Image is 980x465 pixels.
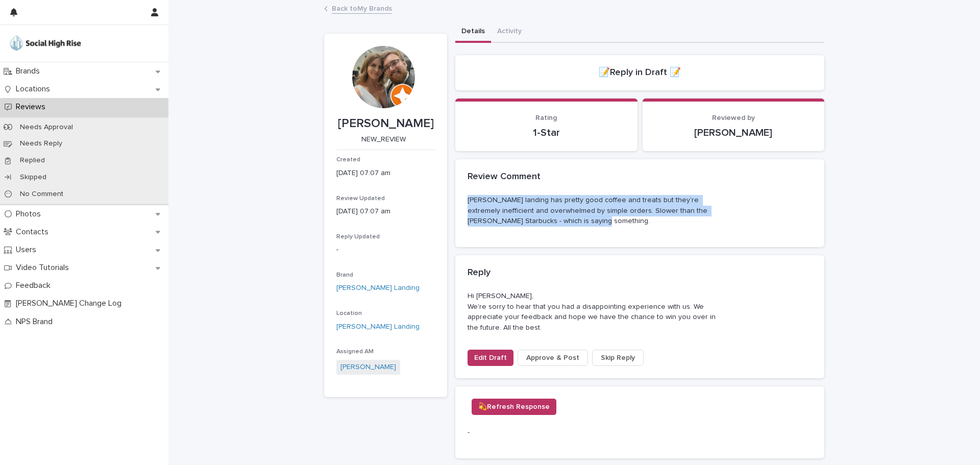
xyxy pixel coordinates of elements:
[12,245,44,255] p: Users
[12,173,55,182] p: Skipped
[12,263,77,273] p: Video Tutorials
[336,116,435,131] p: [PERSON_NAME]
[12,139,70,148] p: Needs Reply
[336,310,362,316] span: Location
[468,350,513,366] button: Edit Draft
[712,114,755,121] span: Reviewed by
[336,206,435,217] p: [DATE] 07:07 am
[12,156,53,165] p: Replied
[468,291,726,333] p: Hi [PERSON_NAME], We're sorry to hear that you had a disappointing experience with us. We appreci...
[468,172,541,183] h2: Review Comment
[336,322,420,332] a: [PERSON_NAME] Landing
[12,317,61,327] p: NPS Brand
[12,299,130,308] p: [PERSON_NAME] Change Log
[336,135,431,144] p: NEW_REVIEW
[12,281,59,290] p: Feedback
[12,84,58,94] p: Locations
[655,127,813,139] p: [PERSON_NAME]
[336,244,435,255] p: -
[12,227,57,237] p: Contacts
[468,127,625,139] p: 1-Star
[12,66,48,76] p: Brands
[468,427,574,438] p: -
[472,399,556,415] button: 💫Refresh Response
[12,209,49,219] p: Photos
[340,362,396,373] a: [PERSON_NAME]
[336,195,385,202] span: Review Updated
[592,350,644,366] button: Skip Reply
[12,190,71,199] p: No Comment
[601,353,635,363] span: Skip Reply
[336,272,353,278] span: Brand
[491,21,528,43] button: Activity
[468,267,491,279] h2: Reply
[535,114,557,121] span: Rating
[336,349,374,355] span: Assigned AM
[332,2,392,14] a: Back toMy Brands
[474,353,507,363] span: Edit Draft
[526,353,579,363] span: Approve & Post
[336,234,380,240] span: Reply Updated
[336,283,420,293] a: [PERSON_NAME] Landing
[12,102,54,112] p: Reviews
[12,123,81,132] p: Needs Approval
[336,168,435,179] p: [DATE] 07:07 am
[518,350,588,366] button: Approve & Post
[478,402,550,412] span: 💫Refresh Response
[455,21,491,43] button: Details
[8,33,83,54] img: o5DnuTxEQV6sW9jFYBBf
[336,157,360,163] span: Created
[599,67,681,79] h2: 📝Reply in Draft 📝
[468,195,726,227] p: [PERSON_NAME] landing has pretty good coffee and treats but they’re extremely inefficient and ove...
